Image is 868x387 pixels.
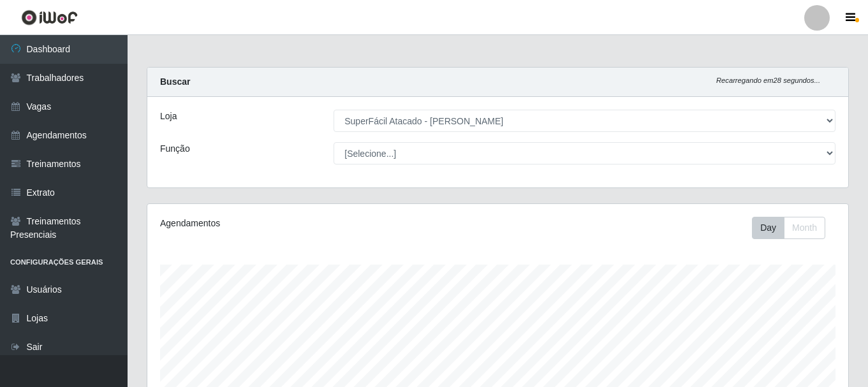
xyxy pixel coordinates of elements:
[160,142,190,156] label: Função
[752,217,835,239] div: Toolbar with button groups
[160,110,177,123] label: Loja
[752,217,825,239] div: First group
[160,77,190,87] strong: Buscar
[716,77,820,84] i: Recarregando em 28 segundos...
[21,10,78,26] img: CoreUI Logo
[784,217,825,239] button: Month
[160,217,430,230] div: Agendamentos
[752,217,784,239] button: Day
